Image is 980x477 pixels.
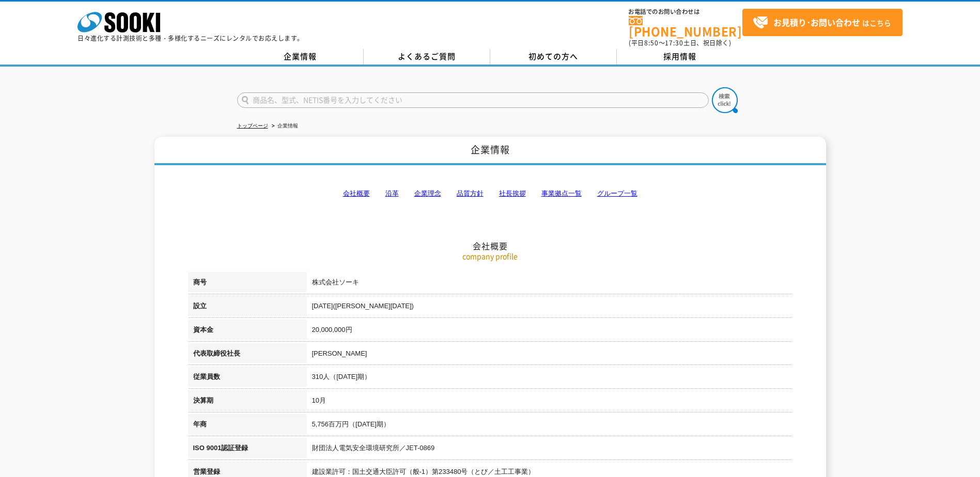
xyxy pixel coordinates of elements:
th: ISO 9001認証登録 [188,438,307,462]
a: 初めての方へ [490,49,617,65]
a: 社長挨拶 [499,189,526,197]
li: 企業情報 [270,121,298,132]
th: 代表取締役社長 [188,343,307,367]
a: グループ一覧 [597,189,637,197]
td: [PERSON_NAME] [307,343,792,367]
span: (平日 ～ 土日、祝日除く) [629,38,731,47]
td: 10月 [307,390,792,414]
strong: お見積り･お問い合わせ [773,16,860,28]
a: お見積り･お問い合わせはこちら [742,9,903,36]
span: はこちら [753,15,891,30]
a: 会社概要 [343,189,370,197]
p: 日々進化する計測技術と多種・多様化するニーズにレンタルでお応えします。 [77,35,304,41]
th: 決算期 [188,390,307,414]
a: 採用情報 [617,49,743,65]
th: 従業員数 [188,367,307,390]
a: 企業情報 [237,49,364,65]
input: 商品名、型式、NETIS番号を入力してください [237,92,709,108]
td: 20,000,000円 [307,320,792,343]
td: 財団法人電気安全環境研究所／JET-0869 [307,438,792,462]
a: 事業拠点一覧 [541,189,582,197]
td: 株式会社ソーキ [307,272,792,296]
th: 設立 [188,296,307,320]
th: 資本金 [188,320,307,343]
span: 8:50 [644,38,659,47]
th: 年商 [188,414,307,438]
td: 310人（[DATE]期） [307,367,792,390]
h1: 企業情報 [154,137,826,165]
th: 商号 [188,272,307,296]
h2: 会社概要 [188,137,792,251]
a: よくあるご質問 [364,49,490,65]
a: 企業理念 [414,189,441,197]
span: お電話でのお問い合わせは [629,9,742,15]
a: 品質方針 [457,189,484,197]
img: btn_search.png [712,87,738,113]
a: 沿革 [385,189,399,197]
span: 17:30 [665,38,683,47]
p: company profile [188,251,792,262]
td: 5,756百万円（[DATE]期） [307,414,792,438]
td: [DATE]([PERSON_NAME][DATE]) [307,296,792,320]
a: トップページ [237,123,268,129]
span: 初めての方へ [528,51,578,62]
a: [PHONE_NUMBER] [629,16,742,37]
